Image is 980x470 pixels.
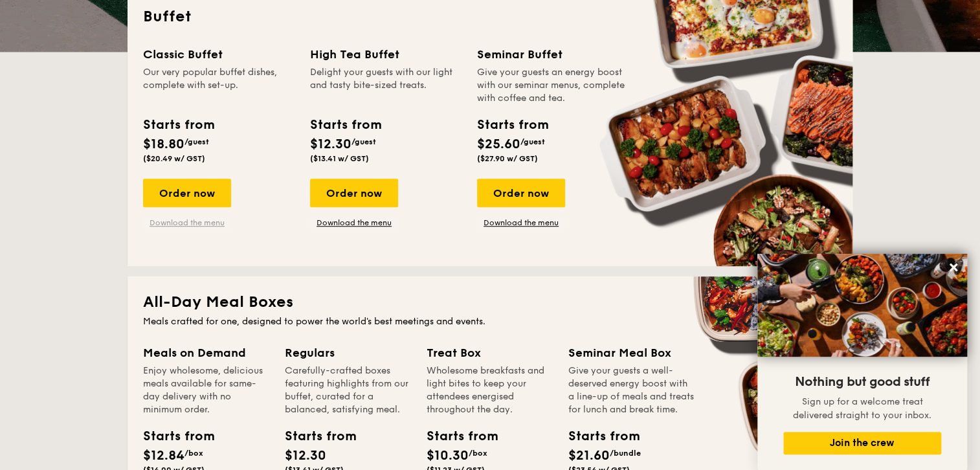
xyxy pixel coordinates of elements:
[310,137,351,152] span: $12.30
[143,6,837,27] h2: Buffet
[477,115,548,135] div: Starts from
[520,137,545,146] span: /guest
[143,154,205,163] span: ($20.49 w/ GST)
[310,115,381,135] div: Starts from
[469,449,487,458] span: /box
[143,179,231,207] div: Order now
[143,448,184,464] span: $12.84
[143,292,837,313] h2: All-Day Meal Boxes
[143,427,201,446] div: Starts from
[795,374,930,390] span: Nothing but good stuff
[351,137,376,146] span: /guest
[310,66,462,105] div: Delight your guests with our light and tasty bite-sized treats.
[143,137,184,152] span: $18.80
[143,115,214,135] div: Starts from
[477,179,565,207] div: Order now
[143,66,295,105] div: Our very popular buffet dishes, complete with set-up.
[427,364,553,416] div: Wholesome breakfasts and light bites to keep your attendees energised throughout the day.
[477,45,629,63] div: Seminar Buffet
[310,179,398,207] div: Order now
[310,154,369,163] span: ($13.41 w/ GST)
[285,344,411,362] div: Regulars
[943,257,964,278] button: Close
[285,427,343,446] div: Starts from
[427,344,553,362] div: Treat Box
[568,364,695,416] div: Give your guests a well-deserved energy boost with a line-up of meals and treats for lunch and br...
[285,448,326,464] span: $12.30
[568,344,695,362] div: Seminar Meal Box
[477,137,520,152] span: $25.60
[184,137,209,146] span: /guest
[310,218,398,228] a: Download the menu
[310,45,462,63] div: High Tea Buffet
[184,449,203,458] span: /box
[143,364,269,416] div: Enjoy wholesome, delicious meals available for same-day delivery with no minimum order.
[477,154,538,163] span: ($27.90 w/ GST)
[610,449,641,458] span: /bundle
[757,254,967,357] img: DSC07876-Edit02-Large.jpeg
[568,448,610,464] span: $21.60
[793,396,931,421] span: Sign up for a welcome treat delivered straight to your inbox.
[568,427,627,446] div: Starts from
[143,344,269,362] div: Meals on Demand
[285,364,411,416] div: Carefully-crafted boxes featuring highlights from our buffet, curated for a balanced, satisfying ...
[427,427,485,446] div: Starts from
[477,218,565,228] a: Download the menu
[427,448,469,464] span: $10.30
[143,218,231,228] a: Download the menu
[143,45,295,63] div: Classic Buffet
[143,315,837,328] div: Meals crafted for one, designed to power the world's best meetings and events.
[477,66,629,105] div: Give your guests an energy boost with our seminar menus, complete with coffee and tea.
[783,432,941,454] button: Join the crew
